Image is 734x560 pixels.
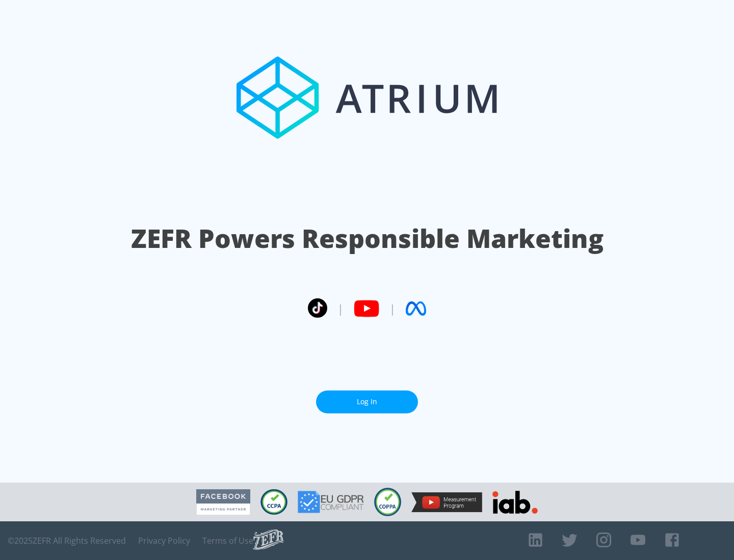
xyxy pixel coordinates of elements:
img: IAB [492,491,538,514]
h1: ZEFR Powers Responsible Marketing [131,221,604,256]
img: GDPR Compliant [298,491,364,513]
a: Privacy Policy [138,536,190,546]
img: Facebook Marketing Partner [196,489,250,515]
span: © 2025 ZEFR All Rights Reserved [8,536,126,546]
img: COPPA Compliant [374,488,401,516]
span: | [389,301,396,316]
img: YouTube Measurement Program [411,492,482,512]
a: Log In [316,390,418,413]
a: Terms of Use [202,536,253,546]
span: | [337,301,344,316]
img: CCPA Compliant [260,489,287,515]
